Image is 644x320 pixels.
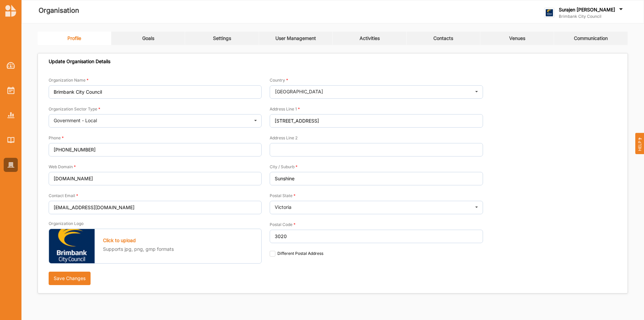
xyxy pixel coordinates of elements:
label: Supports jpg, png, gmp formats [103,246,174,253]
div: [GEOGRAPHIC_DATA] [275,89,323,94]
label: Organization Sector Type [49,106,100,112]
label: Phone [49,135,64,141]
div: Profile [67,35,81,41]
a: Library [4,133,18,147]
label: Country [270,78,288,83]
img: Activities [7,87,14,94]
div: Goals [142,35,154,41]
label: Postal State [270,193,296,198]
div: Government - Local [54,118,97,123]
a: Activities [4,83,18,97]
img: Library [7,137,14,143]
label: Address Line 2 [270,135,298,141]
label: Organization Name [49,78,89,83]
div: Update Organisation Details [49,58,110,64]
label: Different Postal Address [270,251,323,256]
label: Contact Email [49,193,78,198]
div: Settings [213,35,231,41]
img: logo [544,8,554,18]
img: Organisation [7,162,14,168]
div: Venues [509,35,525,41]
label: Postal Code [270,222,296,227]
div: Contacts [433,35,453,41]
label: Surajen [PERSON_NAME] [559,7,615,13]
label: Web Domain [49,164,76,170]
img: logo [5,5,16,17]
label: Organisation [39,5,79,16]
img: Dashboard [7,62,15,69]
div: Activities [360,35,380,41]
a: Reports [4,108,18,122]
div: Victoria [275,205,291,210]
img: Reports [7,112,14,118]
div: User Management [275,35,316,41]
label: Address Line 1 [270,106,300,112]
label: Brimbank City Council [559,14,624,19]
label: Organization Logo [49,221,84,226]
a: Dashboard [4,58,18,73]
a: Organisation [4,158,18,172]
label: City / Suburb [270,164,298,170]
div: Communication [574,35,608,41]
button: Save Changes [49,272,91,285]
label: Click to upload [103,237,136,243]
img: 1592913926669_308_logo.png [49,229,95,263]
